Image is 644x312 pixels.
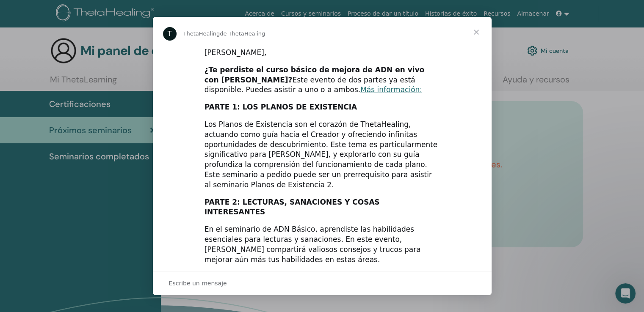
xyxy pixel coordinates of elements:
a: Más información: [360,85,422,94]
font: PARTE 2: LECTURAS, SANACIONES Y COSAS INTERESANTES [205,198,380,216]
font: Los Planos de Existencia son el corazón de ThetaHealing, actuando como guía hacia el Creador y of... [205,120,438,189]
font: Escribe un mensaje [169,280,227,287]
font: T [168,30,172,38]
div: Abrir conversación y responder [153,271,492,295]
span: Cerrar [461,17,492,47]
font: En el seminario de ADN Básico, aprendiste las habilidades esenciales para lecturas y sanaciones. ... [205,225,421,263]
font: Este evento de dos partes ya está disponible. Puedes asistir a uno o a ambos. [205,76,415,94]
font: ThetaHealing [183,30,220,37]
font: de ThetaHealing [220,30,265,37]
font: PARTE 1: LOS PLANOS DE EXISTENCIA [205,103,357,111]
font: [PERSON_NAME], [205,48,267,57]
font: ¿Te perdiste el curso básico de mejora de ADN en vivo con [PERSON_NAME]? [205,66,425,84]
div: Imagen de perfil para ThetaHealing [163,27,177,41]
